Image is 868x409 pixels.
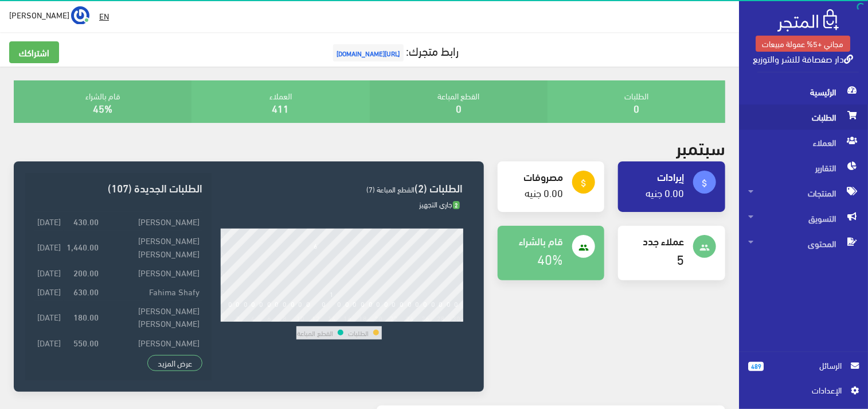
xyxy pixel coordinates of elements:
[73,336,99,349] strong: 550.00
[748,362,764,371] span: 489
[420,197,460,211] span: جاري التجهيز
[34,281,64,300] td: [DATE]
[67,240,99,253] strong: 1,440.00
[699,242,710,253] i: people
[101,212,202,231] td: [PERSON_NAME]
[537,246,563,271] a: 40%
[101,231,202,263] td: [PERSON_NAME] [PERSON_NAME]
[634,98,639,117] a: 0
[147,355,202,371] a: عرض المزيد
[676,137,725,157] h2: سبتمبر
[677,246,684,271] a: 5
[452,314,460,322] div: 30
[267,314,271,322] div: 6
[333,44,404,61] span: [URL][DOMAIN_NAME]
[347,326,369,339] td: الطلبات
[578,242,589,253] i: people
[101,301,202,333] td: [PERSON_NAME] [PERSON_NAME]
[748,105,859,130] span: الطلبات
[73,215,99,227] strong: 430.00
[34,231,64,263] td: [DATE]
[221,182,463,193] h3: الطلبات (2)
[328,314,336,322] div: 14
[34,212,64,231] td: [DATE]
[9,41,59,63] a: اشتراكك
[101,263,202,281] td: [PERSON_NAME]
[456,98,462,117] a: 0
[9,7,69,22] span: [PERSON_NAME]
[73,355,99,368] strong: 250.00
[646,183,684,202] a: 0.00 جنيه
[73,266,99,279] strong: 200.00
[437,314,445,322] div: 28
[525,183,563,202] a: 0.00 جنيه
[101,333,202,352] td: [PERSON_NAME]
[34,333,64,352] td: [DATE]
[359,314,367,322] div: 18
[34,263,64,281] td: [DATE]
[739,105,868,130] a: الطلبات
[73,310,99,323] strong: 180.00
[548,80,725,123] div: الطلبات
[343,314,351,322] div: 16
[578,178,589,188] i: attach_money
[739,155,868,180] a: التقارير
[251,314,255,322] div: 4
[748,359,859,384] a: 489 الرسائل
[312,314,320,322] div: 12
[390,314,398,322] div: 22
[330,40,459,61] a: رابط متجرك:[URL][DOMAIN_NAME]
[421,314,429,322] div: 26
[236,314,240,322] div: 2
[748,79,859,105] span: الرئيسية
[748,206,859,231] span: التسويق
[627,171,684,182] h4: إيرادات
[99,9,109,23] u: EN
[34,182,202,193] h3: الطلبات الجديدة (107)
[101,281,202,300] td: Fahima Shafy
[93,98,112,117] a: 45%
[101,352,202,371] td: Sumayyah
[739,130,868,155] a: العملاء
[739,79,868,105] a: الرئيسية
[748,384,859,402] a: اﻹعدادات
[406,314,414,322] div: 24
[507,171,564,182] h4: مصروفات
[272,98,290,117] a: 411
[366,182,415,196] span: القطع المباعة (7)
[748,130,859,155] span: العملاء
[627,235,684,246] h4: عملاء جدد
[757,384,841,396] span: اﻹعدادات
[748,155,859,180] span: التقارير
[699,178,710,188] i: attach_money
[374,314,382,322] div: 20
[748,180,859,206] span: المنتجات
[756,36,850,52] a: مجاني +5% عمولة مبيعات
[34,301,64,333] td: [DATE]
[748,231,859,256] span: المحتوى
[14,80,191,123] div: قام بالشراء
[296,326,334,339] td: القطع المباعة
[73,285,99,298] strong: 630.00
[34,352,64,371] td: [DATE]
[739,231,868,256] a: المحتوى
[370,80,548,123] div: القطع المباعة
[283,314,287,322] div: 8
[9,6,89,24] a: ... [PERSON_NAME]
[507,235,564,246] h4: قام بالشراء
[753,50,853,67] a: دار صفصافة للنشر والتوزيع
[95,6,114,26] a: EN
[739,180,868,206] a: المنتجات
[296,314,304,322] div: 10
[453,201,460,210] span: 2
[773,359,842,372] span: الرسائل
[191,80,369,123] div: العملاء
[71,6,89,25] img: ...
[777,9,839,32] img: .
